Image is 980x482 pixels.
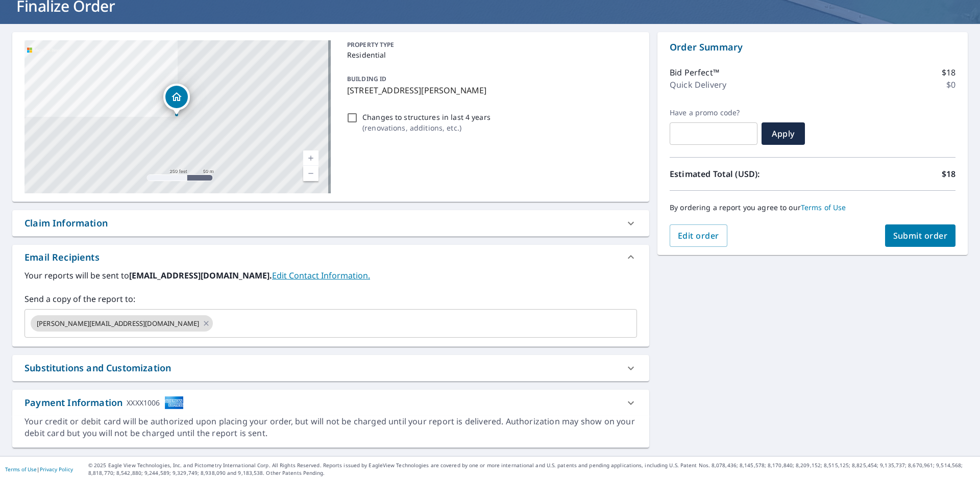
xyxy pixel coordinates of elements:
div: Claim Information [12,210,649,236]
p: Changes to structures in last 4 years [362,112,491,122]
button: Apply [762,122,805,145]
div: Email Recipients [24,250,100,264]
p: $18 [942,168,955,180]
p: By ordering a report you agree to our [670,203,955,212]
p: Residential [347,49,633,60]
div: [PERSON_NAME][EMAIL_ADDRESS][DOMAIN_NAME] [31,315,213,332]
div: XXXX1006 [127,396,160,410]
p: Estimated Total (USD): [670,168,813,180]
span: Edit order [678,230,719,241]
p: BUILDING ID [347,74,386,83]
span: Apply [770,128,797,139]
p: [STREET_ADDRESS][PERSON_NAME] [347,84,633,96]
a: Current Level 17, Zoom In [303,150,318,166]
div: Substitutions and Customization [12,355,649,381]
label: Send a copy of the report to: [24,293,637,305]
p: Bid Perfect™ [670,66,719,79]
p: ( renovations, additions, etc. ) [362,122,491,133]
p: | [5,466,73,472]
a: Privacy Policy [40,466,73,473]
p: $0 [946,79,955,91]
a: EditContactInfo [272,270,370,281]
div: Claim Information [24,216,108,230]
button: Edit order [670,224,727,247]
div: Substitutions and Customization [24,361,171,375]
div: Dropped pin, building 1, Residential property, 12 E Glenn Dr Phoenix, AZ 85020 [163,84,190,115]
a: Terms of Use [5,466,37,473]
p: Quick Delivery [670,79,726,91]
div: Email Recipients [12,245,649,269]
div: Payment Information [24,396,184,410]
div: Your credit or debit card will be authorized upon placing your order, but will not be charged unt... [24,416,637,439]
p: © 2025 Eagle View Technologies, Inc. and Pictometry International Corp. All Rights Reserved. Repo... [88,462,975,477]
p: $18 [942,66,955,79]
button: Submit order [885,224,956,247]
a: Current Level 17, Zoom Out [303,166,318,181]
span: Submit order [893,230,948,241]
b: [EMAIL_ADDRESS][DOMAIN_NAME]. [129,270,272,281]
p: PROPERTY TYPE [347,40,633,49]
span: [PERSON_NAME][EMAIL_ADDRESS][DOMAIN_NAME] [31,319,205,328]
label: Have a promo code? [670,108,757,117]
img: cardImage [164,396,184,410]
div: Payment InformationXXXX1006cardImage [12,390,649,416]
label: Your reports will be sent to [24,269,637,282]
p: Order Summary [670,40,955,54]
a: Terms of Use [801,202,846,212]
